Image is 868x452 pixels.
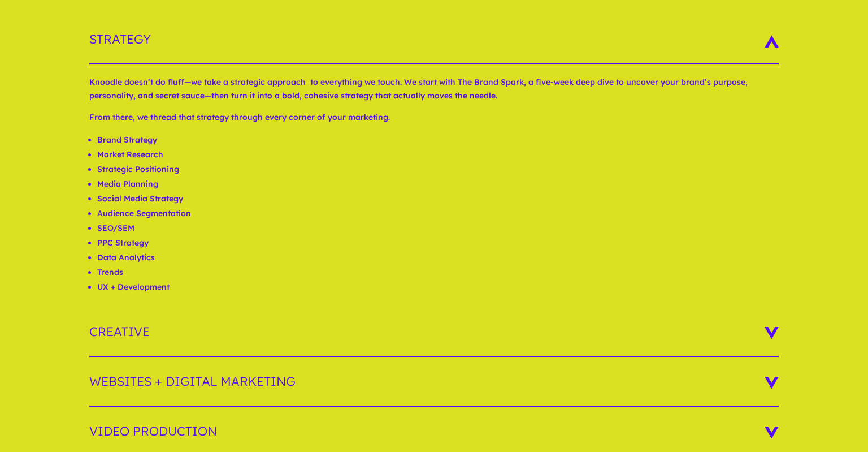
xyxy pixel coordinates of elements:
h3: Creative [89,307,779,357]
li: Social Media Strategy [97,191,779,206]
li: Media Planning [97,177,779,191]
li: Brand Strategy [97,132,779,147]
li: Trends [97,265,779,279]
h3: Websites + Digital Marketing [89,357,779,407]
li: Market Research [97,147,779,162]
h3: Strategy [89,15,779,64]
li: SEO/SEM [97,221,779,235]
p: From there, we thread that strategy through every corner of your marketing. [89,111,779,132]
p: Knoodle doesn’t do fluff—we take a strategic approach to everything we touch. We start with The B... [89,76,779,111]
li: PPC Strategy [97,235,779,250]
li: Data Analytics [97,250,779,265]
li: UX + Development [97,279,779,294]
li: Audience Segmentation [97,206,779,221]
li: Strategic Positioning [97,162,779,177]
